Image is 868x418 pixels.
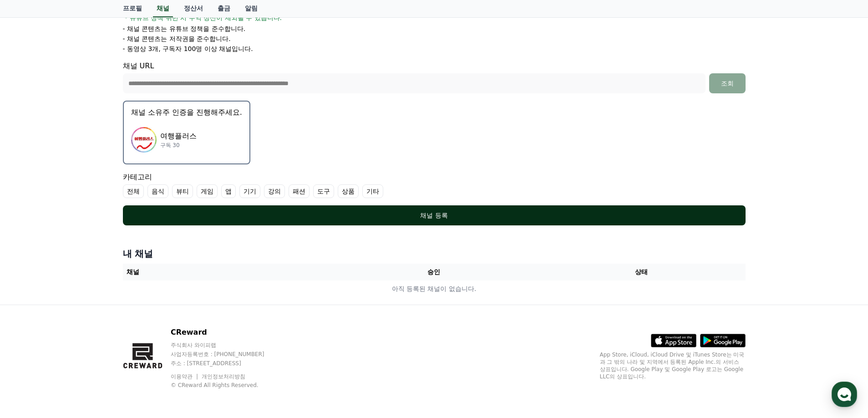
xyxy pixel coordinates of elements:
button: 조회 [709,73,746,93]
p: 주식회사 와이피랩 [171,342,282,349]
p: - 채널 콘텐츠는 저작권을 준수합니다. [123,34,231,43]
td: 아직 등록된 채널이 없습니다. [123,280,746,297]
th: 채널 [123,264,330,280]
p: - 동영상 3개, 구독자 100명 이상 채널입니다. [123,44,253,53]
label: 게임 [197,184,218,198]
a: 이용약관 [171,373,199,380]
label: 패션 [289,184,310,198]
span: 설정 [141,302,152,310]
label: 강의 [264,184,285,198]
div: 조회 [713,79,742,88]
a: 홈 [3,289,60,311]
label: 기타 [362,184,383,198]
p: 여행플러스 [160,131,197,142]
a: 설정 [117,289,175,311]
label: 전체 [123,184,144,198]
div: 채널 URL [123,61,746,93]
p: CReward [171,327,282,338]
img: 여행플러스 [131,127,157,153]
label: 뷰티 [172,184,193,198]
span: * 유튜브 정책 위반 시 수익 정산이 제외될 수 있습니다. [125,13,282,22]
div: 채널 등록 [141,211,727,220]
label: 도구 [313,184,334,198]
p: 주소 : [STREET_ADDRESS] [171,360,282,367]
th: 상태 [538,264,745,280]
h4: 내 채널 [123,247,746,260]
a: 개인정보처리방침 [202,373,245,380]
label: 음식 [147,184,168,198]
p: 구독 30 [160,142,197,149]
p: 채널 소유주 인증을 진행해주세요. [131,107,242,118]
button: 채널 등록 [123,205,746,225]
p: App Store, iCloud, iCloud Drive 및 iTunes Store는 미국과 그 밖의 나라 및 지역에서 등록된 Apple Inc.의 서비스 상표입니다. Goo... [600,351,746,380]
label: 기기 [239,184,260,198]
p: © CReward All Rights Reserved. [171,382,282,389]
p: - 채널 콘텐츠는 유튜브 정책을 준수합니다. [123,24,246,33]
div: 카테고리 [123,172,746,198]
label: 앱 [221,184,236,198]
span: 대화 [83,303,94,310]
a: 대화 [60,289,117,311]
p: 사업자등록번호 : [PHONE_NUMBER] [171,351,282,358]
th: 승인 [330,264,538,280]
label: 상품 [338,184,359,198]
button: 채널 소유주 인증을 진행해주세요. 여행플러스 여행플러스 구독 30 [123,101,250,164]
span: 홈 [29,302,34,310]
